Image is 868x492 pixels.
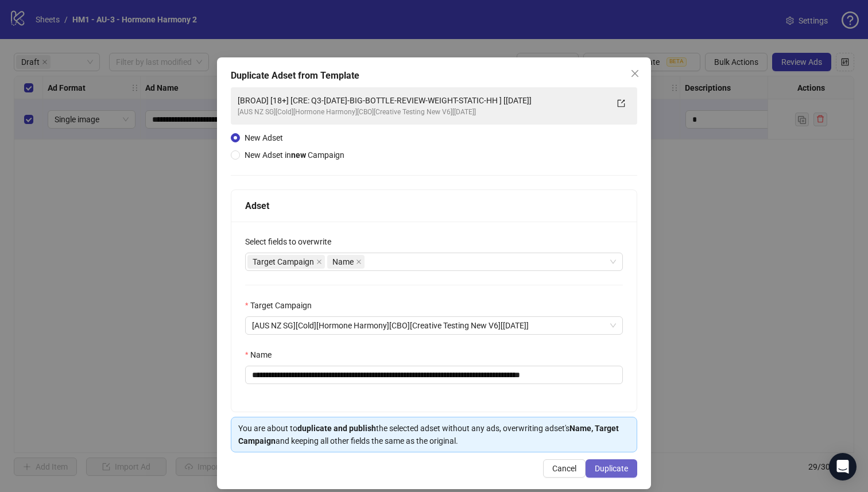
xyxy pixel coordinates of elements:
div: Open Intercom Messenger [829,453,857,481]
span: Target Campaign [253,255,314,268]
button: Close [626,64,644,83]
span: Target Campaign [247,255,325,269]
div: Adset [245,199,623,213]
span: New Adset in Campaign [245,150,344,160]
strong: duplicate and publish [297,424,376,433]
span: close [630,69,640,78]
div: You are about to the selected adset without any ads, overwriting adset's and keeping all other fi... [238,422,630,447]
div: Duplicate Adset from Template [231,69,637,83]
span: Cancel [552,464,576,473]
span: close [356,259,362,265]
label: Name [245,348,279,361]
button: Duplicate [586,459,637,478]
span: Name [332,255,354,268]
button: Cancel [543,459,586,478]
strong: Name, Target Campaign [238,424,619,445]
span: Duplicate [595,464,628,473]
span: close [316,259,322,265]
strong: new [291,150,306,160]
input: Name [245,366,623,384]
span: [AUS NZ SG][Cold][Hormone Harmony][CBO][Creative Testing New V6][18 Sept 2025] [252,317,616,334]
span: export [617,99,625,107]
div: [AUS NZ SG][Cold][Hormone Harmony][CBO][Creative Testing New V6][[DATE]] [238,107,607,118]
label: Target Campaign [245,299,319,312]
div: [BROAD] [18+] [CRE: Q3-[DATE]-BIG-BOTTLE-REVIEW-WEIGHT-STATIC-HH ] [[DATE]] [238,94,607,107]
span: New Adset [245,133,283,142]
label: Select fields to overwrite [245,235,339,248]
span: Name [327,255,365,269]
